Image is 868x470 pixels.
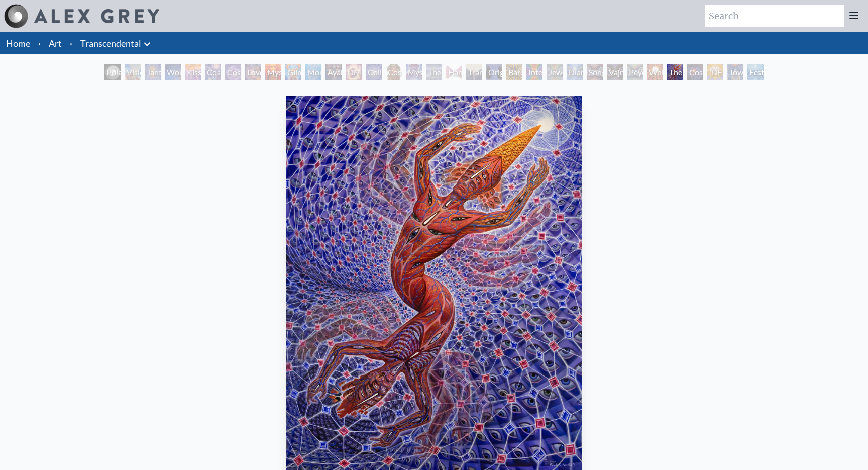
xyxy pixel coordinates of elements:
div: Wonder [165,64,181,80]
div: Theologue [426,64,442,80]
li: · [66,32,76,54]
a: Transcendental [80,36,141,50]
div: The Great Turn [667,64,683,80]
div: White Light [647,64,663,80]
div: Vajra Being [607,64,623,80]
div: Collective Vision [366,64,382,80]
div: Original Face [486,64,502,80]
div: Song of Vajra Being [587,64,603,80]
input: Search [705,5,844,27]
div: Peyote Being [627,64,643,80]
div: Cosmic [DEMOGRAPHIC_DATA] [386,64,402,80]
div: Cosmic Artist [225,64,241,80]
div: Ecstasy [747,64,764,80]
a: Home [6,38,30,49]
div: Mysteriosa 2 [265,64,281,80]
a: Art [49,36,62,50]
div: Kiss of the [MEDICAL_DATA] [185,64,201,80]
div: Ayahuasca Visitation [325,64,342,80]
div: Cosmic Creativity [205,64,221,80]
div: Mystic Eye [406,64,422,80]
div: Cosmic Consciousness [687,64,703,80]
div: Toward the One [727,64,743,80]
div: Tantra [145,64,161,80]
div: Visionary Origin of Language [125,64,141,80]
div: Polar Unity Spiral [104,64,121,80]
div: Love is a Cosmic Force [245,64,261,80]
li: · [34,32,45,54]
div: [DEMOGRAPHIC_DATA] [707,64,723,80]
div: Jewel Being [547,64,563,80]
div: Glimpsing the Empyrean [285,64,301,80]
div: Bardo Being [506,64,522,80]
div: DMT - The Spirit Molecule [346,64,362,80]
div: Interbeing [526,64,542,80]
div: Monochord [305,64,321,80]
div: Transfiguration [466,64,482,80]
div: Hands that See [446,64,462,80]
div: Diamond Being [567,64,583,80]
